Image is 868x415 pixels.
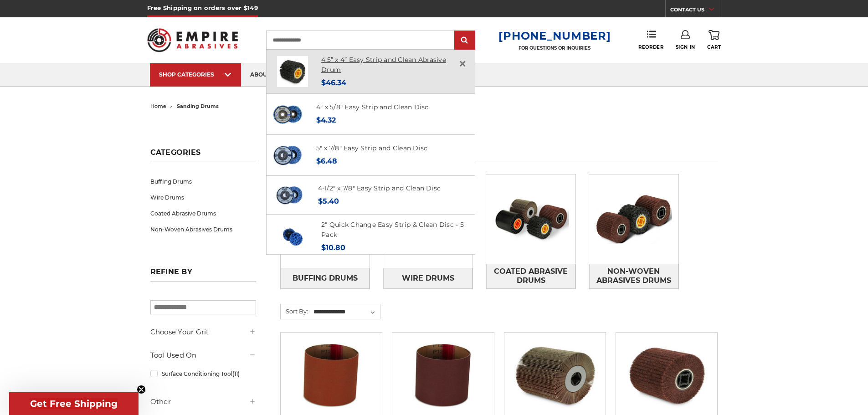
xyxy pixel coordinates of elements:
span: $4.32 [316,116,336,124]
img: 4-1/2" x 7/8" Easy Strip and Clean Disc [274,181,305,210]
img: 4" x 5/8" easy strip and clean discs [272,99,303,130]
span: Get Free Shipping [30,398,118,409]
a: Coated Abrasive Drums [486,264,575,289]
span: $5.40 [318,197,339,205]
a: Cart [707,30,721,50]
input: Submit [456,31,474,50]
span: Wire Drums [402,271,454,286]
span: sanding drums [177,103,219,109]
a: Buffing Drums [281,268,370,288]
a: Buffing Drums [150,174,256,190]
h5: Categories [150,148,256,162]
h5: Refine by [150,267,256,282]
div: Get Free ShippingClose teaser [9,392,139,415]
span: Reorder [638,44,663,50]
span: $10.80 [321,243,345,252]
a: home [150,103,166,109]
a: 4" x 5/8" Easy Strip and Clean Disc [316,103,429,111]
img: Coated Abrasive Drums [486,188,575,251]
img: Empire Abrasives [147,22,238,58]
img: 4.5 Inch Surface Conditioning Finishing Drum [622,339,711,412]
span: Sign In [676,44,695,50]
p: FOR QUESTIONS OR INQUIRIES [498,45,611,51]
a: 4.5” x 4” Easy Strip and Clean Abrasive Drum [321,56,446,74]
span: (11) [232,370,240,377]
a: Wire Drums [150,190,256,205]
a: 2" Quick Change Easy Strip & Clean Disc - 5 Pack [321,220,464,239]
a: Close [455,56,470,71]
img: 4.5 inch x 4 inch paint stripping drum [277,56,308,87]
div: SHOP CATEGORIES [159,71,232,78]
h5: Tool Used On [150,350,256,361]
select: Sort By: [312,305,380,319]
img: 2 inch strip and clean blue quick change discs [277,221,308,252]
span: × [458,55,467,72]
img: 3.5x4 inch sanding band for expanding rubber drum [399,339,487,412]
span: Cart [707,44,721,50]
img: Non-Woven Abrasives Drums [589,188,678,251]
a: Non-Woven Abrasives Drums [589,264,678,289]
span: $46.34 [321,78,346,87]
span: Buffing Drums [293,271,358,286]
a: Coated Abrasive Drums [150,205,256,221]
a: 4-1/2" x 7/8" Easy Strip and Clean Disc [318,184,441,192]
h1: sanding drums [278,143,718,162]
h5: Choose Your Grit [150,327,256,338]
h5: Other [150,396,256,407]
a: Surface Conditioning Tool [150,366,256,382]
span: Non-Woven Abrasives Drums [590,264,678,288]
a: CONTACT US [670,5,721,17]
span: $6.48 [316,157,337,165]
a: 5" x 7/8" Easy Strip and Clean Disc [316,144,428,152]
a: Non-Woven Abrasives Drums [150,221,256,237]
label: Sort By: [281,304,308,318]
a: about us [241,63,288,87]
img: 4.5 inch x 4 inch flap wheel sanding drum [511,339,599,412]
img: blue clean and strip disc [272,140,303,171]
a: [PHONE_NUMBER] [498,29,611,42]
a: Reorder [638,30,663,50]
span: Coated Abrasive Drums [487,264,575,288]
button: Close teaser [137,385,146,394]
img: 3.5x4 inch ceramic sanding band for expanding rubber drum [287,339,375,412]
a: Wire Drums [383,268,473,288]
